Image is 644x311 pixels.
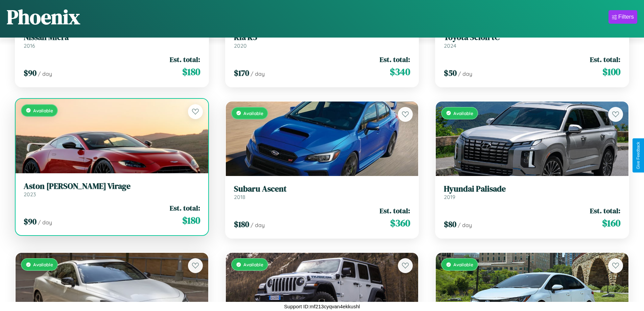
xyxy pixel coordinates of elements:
[234,32,410,49] a: Kia K52020
[444,42,456,49] span: 2024
[609,10,637,24] button: Filters
[170,203,200,213] span: Est. total:
[444,219,456,230] span: $ 80
[7,3,80,31] h1: Phoenix
[243,262,263,267] span: Available
[170,54,200,64] span: Est. total:
[24,67,37,79] span: $ 90
[234,32,410,42] h3: Kia K5
[251,222,265,228] span: / day
[602,216,620,230] span: $ 160
[234,67,249,79] span: $ 170
[444,32,620,49] a: Toyota Scion tC2024
[33,262,53,267] span: Available
[243,110,263,116] span: Available
[24,32,200,49] a: Nissan Micra2016
[24,181,200,191] h3: Aston [PERSON_NAME] Virage
[38,70,52,77] span: / day
[453,262,473,267] span: Available
[234,184,410,194] h3: Subaru Ascent
[182,214,200,227] span: $ 180
[444,194,455,200] span: 2019
[636,142,641,169] div: Give Feedback
[24,191,36,198] span: 2023
[602,65,620,79] span: $ 100
[590,206,620,216] span: Est. total:
[24,42,35,49] span: 2016
[234,194,245,200] span: 2018
[444,32,620,42] h3: Toyota Scion tC
[234,184,410,201] a: Subaru Ascent2018
[182,65,200,79] span: $ 180
[38,219,52,226] span: / day
[458,222,472,228] span: / day
[390,216,410,230] span: $ 360
[453,110,473,116] span: Available
[234,219,249,230] span: $ 180
[390,65,410,79] span: $ 340
[444,184,620,201] a: Hyundai Palisade2019
[234,42,247,49] span: 2020
[380,206,410,216] span: Est. total:
[590,54,620,64] span: Est. total:
[618,14,634,20] div: Filters
[380,54,410,64] span: Est. total:
[444,184,620,194] h3: Hyundai Palisade
[24,32,200,42] h3: Nissan Micra
[458,70,472,77] span: / day
[24,216,37,227] span: $ 90
[33,108,53,113] span: Available
[24,181,200,198] a: Aston [PERSON_NAME] Virage2023
[444,67,457,79] span: $ 50
[284,302,360,311] p: Support ID: mf213cyqvan4ekkushl
[251,70,265,77] span: / day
